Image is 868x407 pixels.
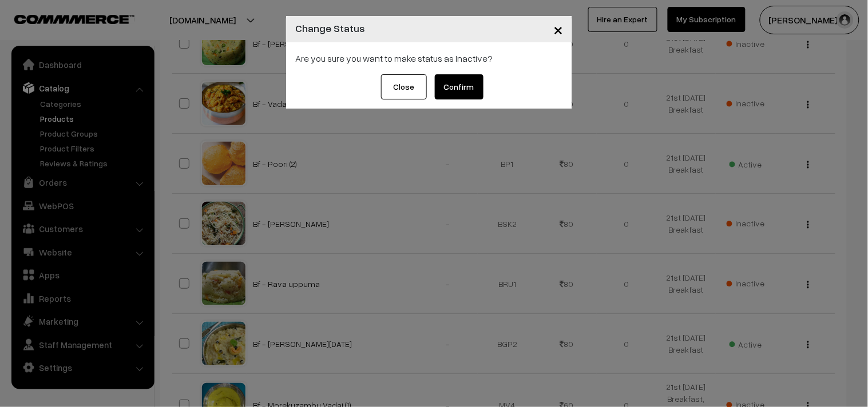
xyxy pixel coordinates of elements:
[544,11,572,47] button: Close
[381,74,427,99] button: Close
[295,51,563,65] div: Are you sure you want to make status as Inactive?
[435,74,483,99] button: Confirm
[553,18,563,39] span: ×
[295,21,365,36] h4: Change Status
